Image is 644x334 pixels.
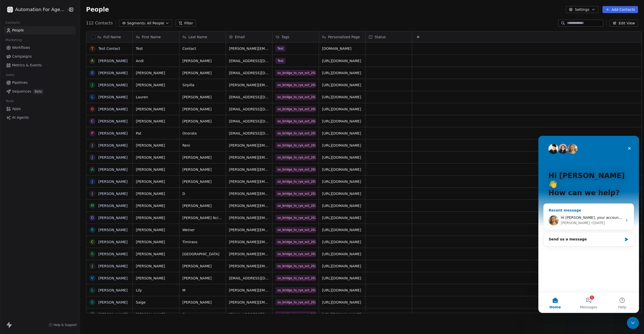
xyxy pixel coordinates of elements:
span: Help & Support [54,323,77,327]
button: Edit View [610,20,638,27]
div: S [91,300,94,305]
span: Email [235,34,245,39]
span: [URL][DOMAIN_NAME] [322,143,362,148]
a: Help & Support [49,323,77,327]
span: Last Name [188,34,207,39]
span: [URL][DOMAIN_NAME] [322,82,362,88]
span: so_bridge_to_rye_oct_2025 [275,227,316,233]
span: [EMAIL_ADDRESS][DOMAIN_NAME] [229,276,269,281]
div: C [91,239,94,244]
span: [PERSON_NAME] [136,203,176,208]
span: [PERSON_NAME] [136,155,176,160]
span: so_bridge_to_rye_oct_2025 [275,118,316,124]
span: [PERSON_NAME] [136,119,176,124]
span: [EMAIL_ADDRESS][DOMAIN_NAME] [229,70,269,75]
span: [PERSON_NAME][EMAIL_ADDRESS][PERSON_NAME][DOMAIN_NAME] [229,179,269,184]
span: so_bridge_to_rye_oct_2025 [275,106,316,112]
span: so_bridge_to_rye_oct_2025 [275,251,316,257]
iframe: Intercom live chat [627,317,639,329]
a: SequencesBeta [4,87,76,96]
span: [EMAIL_ADDRESS][DOMAIN_NAME] [229,107,269,112]
span: [PERSON_NAME] [182,264,223,269]
span: so_bridge_to_rye_oct_2025 [275,94,316,100]
span: [URL][DOMAIN_NAME] [322,276,362,281]
span: so_bridge_to_rye_oct_2025 [275,275,316,281]
div: A [91,167,94,172]
span: [URL][DOMAIN_NAME] [322,155,362,160]
span: Tags [281,34,289,39]
span: AI Agents [12,115,29,120]
span: [PERSON_NAME][EMAIL_ADDRESS][DOMAIN_NAME] [229,239,269,244]
span: Sales [4,71,17,79]
div: V [91,275,94,281]
div: S [91,70,94,75]
div: [PERSON_NAME] [22,85,52,90]
span: Weiner [182,227,223,232]
span: People [86,6,109,13]
span: [EMAIL_ADDRESS][DOMAIN_NAME] [229,312,269,317]
span: Messages [42,170,59,173]
span: [EMAIL_ADDRESS][DOMAIN_NAME] [229,58,269,63]
a: [PERSON_NAME] [98,264,128,268]
span: [PERSON_NAME] [136,82,176,88]
button: Settings [566,6,598,13]
span: [URL][DOMAIN_NAME] [322,288,362,293]
span: [PERSON_NAME] [136,252,176,257]
div: D [91,215,94,220]
div: T [91,46,94,51]
span: D [182,191,223,196]
span: 112 Contacts [86,20,113,26]
button: Messages [33,157,67,177]
span: [URL][DOMAIN_NAME] [322,58,362,63]
span: Pat [136,131,176,136]
span: [PERSON_NAME] [136,215,176,220]
a: [PERSON_NAME] [98,252,128,256]
span: [PERSON_NAME] [136,70,176,75]
span: Saige [136,300,176,305]
span: Full Name [103,34,121,39]
span: Workflows [12,45,30,50]
span: so_bridge_to_rye_oct_2025 [275,215,316,221]
span: [DOMAIN_NAME] [322,46,362,51]
span: [URL][DOMAIN_NAME] [322,264,362,269]
a: Campaigns [4,52,76,61]
span: [PERSON_NAME] [182,95,223,100]
a: [PERSON_NAME] [98,95,128,99]
span: [PERSON_NAME] [182,119,223,124]
span: [PERSON_NAME] [182,70,223,75]
span: [GEOGRAPHIC_DATA] [182,252,223,257]
span: [PERSON_NAME][EMAIL_ADDRESS][DOMAIN_NAME] [229,82,269,88]
a: [PERSON_NAME] [98,276,128,280]
span: [PERSON_NAME] [136,264,176,269]
span: so_bridge_to_rye_oct_2025 [275,191,316,197]
span: [PERSON_NAME][EMAIL_ADDRESS][DOMAIN_NAME] [229,215,269,220]
span: so_bridge_to_rye_oct_2025 [275,311,316,317]
span: so_bridge_to_rye_oct_2025 [275,263,316,269]
a: [PERSON_NAME] [98,240,128,244]
span: so_bridge_to_rye_oct_2025 [275,239,316,245]
div: S [91,251,94,257]
iframe: To enrich screen reader interactions, please activate Accessibility in Grammarly extension settings [538,136,639,313]
span: Andi [136,58,176,63]
a: [PERSON_NAME] [98,131,128,135]
span: [PERSON_NAME] [136,167,176,172]
div: A [91,58,94,63]
span: Lauren [136,95,176,100]
span: Contact [182,46,223,51]
span: [PERSON_NAME][EMAIL_ADDRESS][DOMAIN_NAME] [229,167,269,172]
a: [PERSON_NAME] [98,228,128,232]
button: Help [67,157,101,177]
span: [URL][DOMAIN_NAME] [322,179,362,184]
div: Tags [272,31,319,42]
span: [PERSON_NAME] [182,58,223,63]
span: so_bridge_to_rye_oct_2025 [275,299,316,305]
span: so_bridge_to_rye_oct_2025 [275,287,316,293]
span: Campaigns [12,54,32,59]
span: [EMAIL_ADDRESS][DOMAIN_NAME] [229,95,269,100]
span: Sequences [12,89,31,94]
a: Pipelines [4,78,76,87]
span: so_bridge_to_rye_oct_2025 [275,179,316,185]
span: First Name [142,34,161,39]
span: [PERSON_NAME][EMAIL_ADDRESS][DOMAIN_NAME] [229,288,269,293]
